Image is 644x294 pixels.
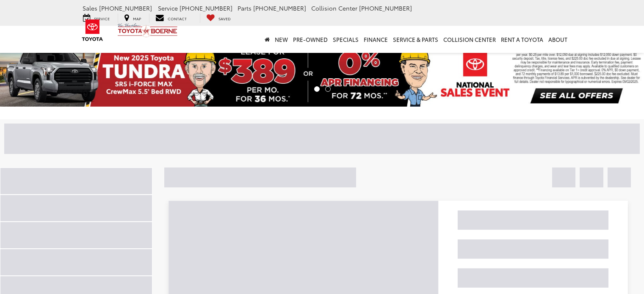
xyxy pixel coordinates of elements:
a: Map [118,14,147,23]
span: Map [133,16,141,21]
span: Service [158,4,178,12]
a: Finance [361,26,390,53]
a: Home [262,26,272,53]
a: About [546,26,570,53]
img: Toyota [77,16,108,44]
a: Service & Parts: Opens in a new tab [390,26,441,53]
span: [PHONE_NUMBER] [253,4,306,12]
a: My Saved Vehicles [200,14,237,23]
a: Contact [149,14,193,23]
span: Parts [238,4,252,12]
img: Vic Vaughan Toyota of Boerne [117,23,178,38]
a: Specials [330,26,361,53]
a: Collision Center [441,26,498,53]
span: Sales [83,4,97,12]
a: Rent a Toyota [498,26,546,53]
span: Service [94,16,110,21]
a: New [272,26,290,53]
a: Service [77,14,116,23]
span: [PHONE_NUMBER] [359,4,412,12]
span: [PHONE_NUMBER] [180,4,232,12]
span: Collision Center [311,4,357,12]
a: Pre-Owned [290,26,330,53]
span: [PHONE_NUMBER] [99,4,152,12]
span: Contact [168,16,187,21]
span: Saved [218,16,231,21]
